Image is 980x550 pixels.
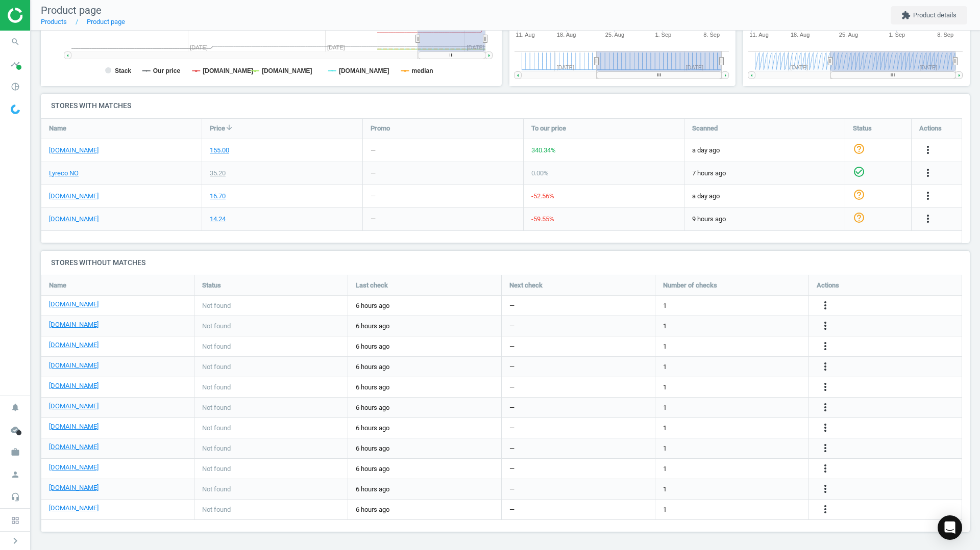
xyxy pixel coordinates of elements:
span: 6 hours ago [356,362,494,372]
span: 6 hours ago [356,383,494,392]
i: more_vert [819,422,831,434]
span: a day ago [692,192,837,201]
span: 1 [663,424,667,433]
span: 6 hours ago [356,464,494,474]
tspan: Our price [153,67,181,74]
i: search [6,32,25,51]
span: 6 hours ago [356,424,494,433]
span: Not found [202,424,231,433]
div: — [371,169,376,178]
i: work [6,442,25,462]
span: 340.34 % [531,146,556,154]
span: Product page [41,4,102,16]
span: 6 hours ago [356,322,494,331]
button: more_vert [819,340,831,353]
tspan: [DOMAIN_NAME] [203,67,253,74]
i: more_vert [819,360,831,373]
span: — [509,301,514,310]
tspan: 8. Sep [703,32,720,38]
span: — [509,403,514,412]
i: more_vert [922,213,934,225]
span: Number of checks [663,281,717,290]
button: more_vert [922,167,934,180]
a: [DOMAIN_NAME] [49,442,99,452]
i: pie_chart_outlined [6,77,25,96]
a: [DOMAIN_NAME] [49,504,99,513]
a: [DOMAIN_NAME] [49,341,99,350]
div: 155.00 [210,146,229,155]
button: more_vert [819,503,831,516]
tspan: 1. Sep [889,32,905,38]
span: Actions [817,281,839,290]
tspan: median [412,67,433,74]
span: 1 [663,301,667,310]
span: Not found [202,342,231,351]
span: Not found [202,403,231,412]
img: ajHJNr6hYgQAAAAASUVORK5CYII= [8,8,80,23]
button: chevron_right [3,534,28,547]
i: more_vert [819,503,831,515]
span: Not found [202,362,231,372]
i: more_vert [819,462,831,475]
i: more_vert [819,340,831,352]
span: Actions [919,124,942,133]
button: more_vert [922,144,934,157]
tspan: Stack [115,67,131,74]
div: 14.24 [210,215,226,224]
tspan: 11. Aug [516,32,534,38]
button: more_vert [819,401,831,414]
i: person [6,465,25,484]
a: Product page [87,18,125,25]
button: more_vert [819,462,831,476]
i: more_vert [922,144,934,156]
i: help_outline [853,189,865,201]
a: [DOMAIN_NAME] [49,463,99,472]
a: [DOMAIN_NAME] [49,422,99,431]
a: [DOMAIN_NAME] [49,381,99,390]
button: extensionProduct details [891,6,967,24]
tspan: 1. Sep [655,32,671,38]
span: Promo [371,124,390,133]
button: more_vert [922,213,934,226]
i: extension [901,11,911,20]
span: 1 [663,362,667,372]
tspan: 11. Aug [750,32,769,38]
span: — [509,383,514,392]
span: Not found [202,464,231,474]
div: Open Intercom Messenger [938,515,962,540]
span: Scanned [692,124,718,133]
span: 6 hours ago [356,444,494,453]
img: wGWNvw8QSZomAAAAABJRU5ErkJggg== [11,104,20,114]
button: more_vert [819,299,831,312]
span: — [509,342,514,351]
i: help_outline [853,143,865,155]
span: 6 hours ago [356,301,494,310]
span: Next check [509,281,543,290]
tspan: [DOMAIN_NAME] [262,67,312,74]
a: [DOMAIN_NAME] [49,300,99,309]
button: more_vert [819,442,831,455]
span: 1 [663,342,667,351]
span: -52.56 % [531,192,554,200]
button: more_vert [819,360,831,374]
i: more_vert [819,442,831,454]
a: [DOMAIN_NAME] [49,146,99,155]
span: — [509,424,514,433]
div: 16.70 [210,192,226,201]
a: [DOMAIN_NAME] [49,215,99,224]
button: more_vert [819,483,831,496]
span: 1 [663,464,667,474]
a: [DOMAIN_NAME] [49,483,99,492]
i: notifications [6,398,25,417]
span: 1 [663,383,667,392]
span: Not found [202,444,231,453]
span: — [509,464,514,474]
span: Last check [356,281,388,290]
div: — [371,146,376,155]
span: 1 [663,485,667,494]
span: 6 hours ago [356,485,494,494]
span: Not found [202,485,231,494]
i: more_vert [819,401,831,413]
span: Status [853,124,872,133]
span: Status [202,281,221,290]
